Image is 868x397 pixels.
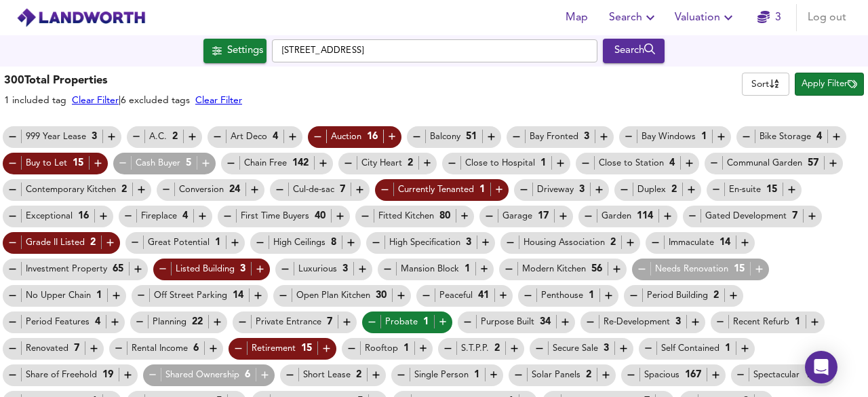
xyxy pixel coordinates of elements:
[203,39,267,63] button: Settings
[675,8,736,27] span: Valuation
[203,39,267,63] div: Click to configure Search Settings
[16,7,146,28] img: logo
[808,8,846,27] span: Log out
[802,77,857,92] span: Apply Filter
[272,39,597,62] input: Enter a location...
[4,73,242,89] h3: 300 Total Properties
[195,96,242,105] a: Clear Filter
[609,8,658,27] span: Search
[802,4,852,31] button: Log out
[4,94,242,107] div: 1 included tag | 6 excluded tags
[603,39,665,63] button: Search
[72,96,119,105] a: Clear Filter
[795,73,864,96] button: Apply Filter
[742,73,789,96] div: Sort
[560,8,593,27] span: Map
[603,39,665,63] div: Run Your Search
[555,4,598,31] button: Map
[669,4,742,31] button: Valuation
[805,351,837,383] div: Open Intercom Messenger
[606,42,661,60] div: Search
[604,4,664,31] button: Search
[227,42,263,60] div: Settings
[747,4,791,31] button: 3
[757,8,781,27] a: 3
